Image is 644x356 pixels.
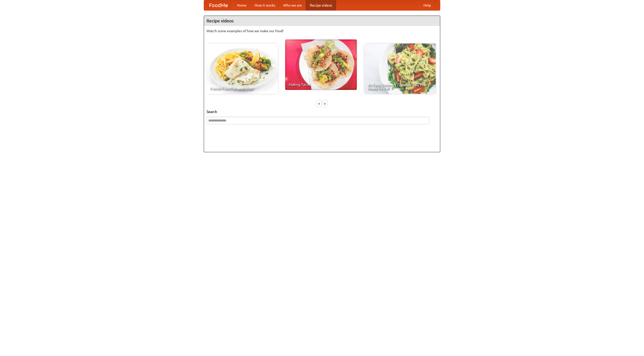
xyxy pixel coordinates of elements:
[368,83,432,90] span: An Easy, Summery Tomato Pasta That's Ready for Fall
[204,0,233,10] a: FoodMe
[364,44,436,94] a: An Easy, Summery Tomato Pasta That's Ready for Fall
[251,0,279,10] a: How it works
[207,109,437,114] h5: Search
[210,87,274,90] span: French Fries Fish and Chips
[233,0,251,10] a: Home
[289,83,353,86] span: Making Tacos
[323,100,327,107] div: »
[285,39,357,90] a: Making Tacos
[279,0,306,10] a: Who we are
[204,16,440,26] h4: Recipe videos
[419,0,435,10] a: Help
[207,44,278,94] a: French Fries Fish and Chips
[306,0,336,10] a: Recipe videos
[207,28,437,33] p: Watch some examples of how we make our food!
[317,100,321,107] div: «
